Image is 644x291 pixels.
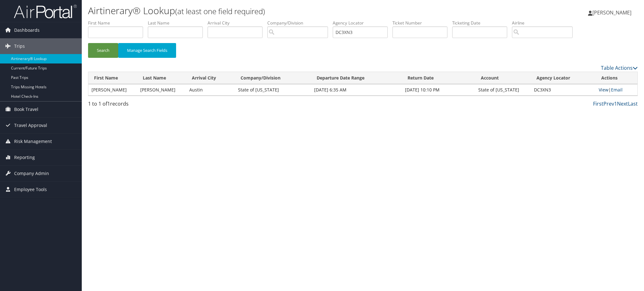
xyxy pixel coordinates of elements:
[402,84,475,96] td: [DATE] 10:10 PM
[611,87,623,93] a: Email
[235,84,311,96] td: State of [US_STATE]
[601,64,638,71] a: Table Actions
[14,38,25,54] span: Trips
[531,84,596,96] td: DC3XN3
[593,100,603,107] a: First
[614,100,617,107] a: 1
[88,4,454,17] h1: Airtinerary® Lookup
[88,84,137,96] td: [PERSON_NAME]
[402,72,475,84] th: Return Date: activate to sort column ascending
[475,84,531,96] td: State of [US_STATE]
[88,20,148,26] label: First Name
[88,100,219,111] div: 1 to 1 of records
[14,166,49,181] span: Company Admin
[235,72,311,84] th: Company/Division
[107,100,110,107] span: 1
[267,20,333,26] label: Company/Division
[14,102,38,117] span: Book Travel
[311,72,402,84] th: Departure Date Range: activate to sort column ascending
[599,87,608,93] a: View
[14,4,77,19] img: airportal-logo.png
[186,84,235,96] td: Austin
[148,20,208,26] label: Last Name
[475,72,531,84] th: Account: activate to sort column ascending
[137,72,186,84] th: Last Name: activate to sort column ascending
[14,22,40,38] span: Dashboards
[596,72,637,84] th: Actions
[392,20,452,26] label: Ticket Number
[512,20,577,26] label: Airline
[137,84,186,96] td: [PERSON_NAME]
[531,72,596,84] th: Agency Locator: activate to sort column ascending
[208,20,267,26] label: Arrival City
[88,43,118,58] button: Search
[14,150,35,165] span: Reporting
[88,72,137,84] th: First Name: activate to sort column ascending
[14,182,47,197] span: Employee Tools
[592,9,631,16] span: [PERSON_NAME]
[588,3,638,22] a: [PERSON_NAME]
[311,84,402,96] td: [DATE] 6:35 AM
[617,100,628,107] a: Next
[452,20,512,26] label: Ticketing Date
[333,20,392,26] label: Agency Locator
[175,6,265,16] small: (at least one field required)
[628,100,638,107] a: Last
[14,118,47,133] span: Travel Approval
[118,43,176,58] button: Manage Search Fields
[14,134,52,149] span: Risk Management
[596,84,637,96] td: |
[603,100,614,107] a: Prev
[186,72,235,84] th: Arrival City: activate to sort column ascending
